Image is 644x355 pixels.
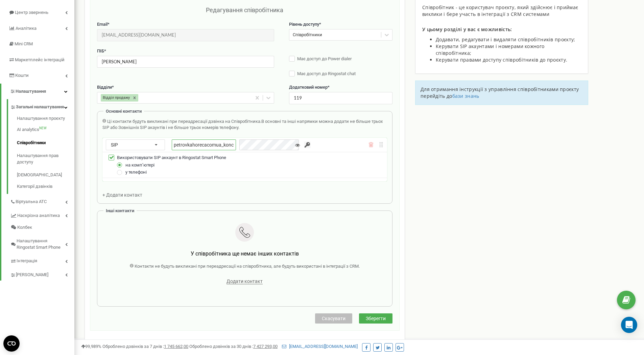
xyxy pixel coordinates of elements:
[17,169,74,182] a: [DEMOGRAPHIC_DATA]
[15,57,65,62] span: Маркетплейс інтеграцій
[289,85,328,90] span: Додатковий номер
[297,71,356,76] span: Має доступ до Ringostat chat
[10,267,74,281] a: [PERSON_NAME]
[10,194,74,208] a: Віртуальна АТС
[117,155,226,160] span: Використовувати SIP аккаунт в Ringostat Smart Phone
[293,32,322,38] div: Співробітники
[15,41,33,46] span: Mini CRM
[295,143,300,148] i: Показати/Приховати пароль
[16,104,64,110] span: Загальні налаштування
[106,109,142,114] span: Основні контакти
[10,253,74,267] a: Інтеграція
[81,344,101,349] span: 99,989%
[17,238,65,250] span: Налаштування Ringostat Smart Phone
[10,208,74,222] a: Наскрізна аналітика
[366,316,386,321] span: Зберегти
[164,344,188,349] u: 1 745 662,00
[289,22,319,27] span: Рівень доступу
[17,123,74,136] a: AI analyticsNEW
[206,6,283,14] span: Редагування співробітника
[297,56,352,61] span: Має доступ до Power dialer
[17,136,74,150] a: Співробітники
[10,233,74,253] a: Налаштування Ringostat Smart Phone
[304,141,311,148] input: Згенеруйте надійний пароль. Ringostat створить пароль, який відповідає усім вимогам безпеки
[436,43,544,56] span: Керувати SIP акаунтами і номерами кожного співробітника;
[106,208,134,213] span: Інші контакти
[17,149,74,169] a: Налаштування прав доступу
[16,89,46,94] span: Налаштування
[172,139,236,150] input: Введіть ім'я SIP акаунта
[97,56,274,68] input: Введіть ПІБ
[101,94,131,102] div: Відділ продажу
[422,4,578,17] span: Співробітник - це користувач проєкту, який здійснює і приймає виклики і бере участь в інтеграції ...
[15,10,48,15] span: Центр звернень
[125,162,154,168] span: на компʼютері
[97,29,274,41] input: Введіть Email
[436,36,575,43] span: Додавати, редагувати і видаляти співробітників проєкту;
[315,313,352,324] button: Скасувати
[107,119,261,124] span: Ці контакти будуть викликані при переадресації дзвінка на Співробітника.
[125,170,147,175] span: у телефоні
[97,48,104,53] span: ПІБ
[226,279,263,284] span: Додати контакт
[1,84,74,99] a: Налаштування
[422,26,512,32] span: У цьому розділі у вас є можливість:
[359,313,392,324] button: Зберегти
[17,224,32,231] span: Колбек
[16,26,37,31] span: Аналiтика
[97,22,108,27] span: Email
[10,99,74,113] a: Загальні налаштування
[294,142,301,149] button: Показати/Приховати пароль
[16,199,47,205] span: Віртуальна АТС
[452,93,479,99] a: бази знань
[3,335,20,352] button: Open CMP widget
[102,344,188,349] span: Оброблено дзвінків за 7 днів :
[289,92,392,104] input: Вкажіть додатковий номер
[111,142,118,148] span: SIP
[189,344,278,349] span: Оброблено дзвінків за 30 днів :
[191,250,299,257] span: У співробітника ще немає інших контактів
[17,182,74,190] a: Категорії дзвінків
[421,86,579,99] span: Для отримання інструкції з управління співробітниками проєкту перейдіть до
[102,192,142,198] span: + Додати контакт
[322,316,345,321] span: Скасувати
[17,115,74,124] a: Налаштування проєкту
[17,258,37,264] span: Інтеграція
[17,213,60,219] span: Наскрізна аналітика
[253,344,278,349] u: 7 427 293,00
[16,272,48,278] span: [PERSON_NAME]
[621,317,637,333] div: Open Intercom Messenger
[97,85,112,90] span: Відділи
[282,344,358,349] a: [EMAIL_ADDRESS][DOMAIN_NAME]
[135,264,360,269] span: Контакти не будуть викликані при переадресації на співробітника, але будуть використані в інтегра...
[436,57,567,63] span: Керувати правами доступу співробітників до проєкту.
[15,73,29,78] span: Кошти
[10,222,74,234] a: Колбек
